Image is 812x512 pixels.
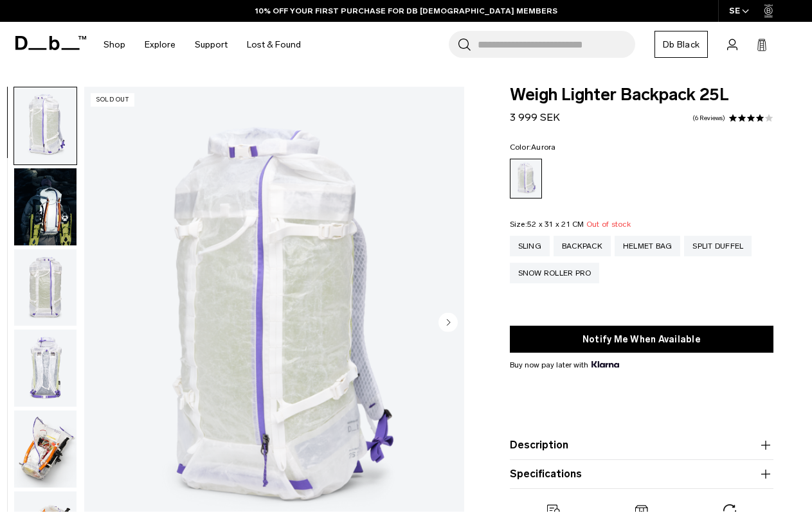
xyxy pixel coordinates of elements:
button: Description [510,437,773,453]
a: Shop [104,22,125,67]
nav: Main Navigation [94,22,311,67]
button: Weigh_Lighter_Backpack_25L_2.png [14,249,77,327]
a: Helmet Bag [615,236,681,256]
a: Split Duffel [684,236,752,256]
legend: Color: [510,143,556,151]
button: Notify Me When Available [510,326,773,353]
button: Weigh_Lighter_Backpack_25L_1.png [14,87,77,165]
a: 10% OFF YOUR FIRST PURCHASE FOR DB [DEMOGRAPHIC_DATA] MEMBERS [255,5,557,17]
button: Specifications [510,466,773,482]
img: {"height" => 20, "alt" => "Klarna"} [591,361,619,367]
a: Support [195,22,228,67]
a: Explore [145,22,176,67]
button: Next slide [438,313,458,335]
a: Sling [510,236,550,256]
a: Aurora [510,159,542,199]
a: 6 reviews [692,115,725,121]
button: Weigh_Lighter_Backpack_25L_3.png [14,329,77,407]
p: Sold Out [91,93,134,107]
img: Weigh_Lighter_Backpack_25L_4.png [14,410,77,488]
span: Buy now pay later with [510,359,619,371]
span: Aurora [531,143,556,152]
img: Weigh_Lighter_Backpack_25L_1.png [14,87,77,164]
span: Weigh Lighter Backpack 25L [510,87,773,103]
a: Lost & Found [247,22,301,67]
span: 52 x 31 x 21 CM [527,220,584,229]
img: Weigh_Lighter_Backpack_25L_Lifestyle_new.png [14,168,77,245]
a: Backpack [554,236,611,256]
span: Out of stock [586,220,631,229]
a: Db Black [654,31,708,58]
img: Weigh_Lighter_Backpack_25L_2.png [14,249,77,326]
button: Weigh_Lighter_Backpack_25L_Lifestyle_new.png [14,168,77,246]
span: 3 999 SEK [510,111,560,123]
legend: Size: [510,220,631,228]
a: Snow Roller Pro [510,263,600,283]
button: Weigh_Lighter_Backpack_25L_4.png [14,410,77,488]
img: Weigh_Lighter_Backpack_25L_3.png [14,330,77,407]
